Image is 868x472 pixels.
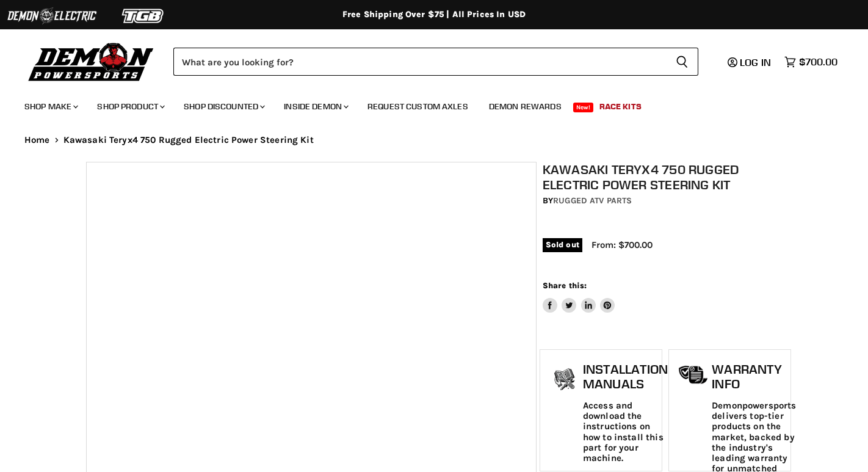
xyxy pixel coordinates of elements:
p: Access and download the instructions on how to install this part for your machine. [583,401,668,464]
img: Demon Powersports [24,40,158,83]
h1: Warranty Info [712,362,796,391]
a: Inside Demon [275,94,356,119]
span: Kawasaki Teryx4 750 Rugged Electric Power Steering Kit [63,135,314,145]
a: $700.00 [778,53,844,71]
div: by [543,194,789,208]
img: Demon Electric Logo 2 [6,4,98,27]
a: Race Kits [590,94,651,119]
h1: Installation Manuals [583,362,668,391]
a: Shop Discounted [175,94,272,119]
a: Log in [722,57,778,68]
span: Log in [740,56,771,68]
a: Rugged ATV Parts [553,195,632,206]
a: Shop Make [15,94,85,119]
h1: Kawasaki Teryx4 750 Rugged Electric Power Steering Kit [543,162,789,192]
button: Search [666,48,698,76]
a: Home [24,135,50,145]
a: Demon Rewards [480,94,571,119]
aside: Share this: [543,280,615,313]
span: From: $700.00 [591,239,653,250]
a: Shop Product [88,94,172,119]
form: Product [173,48,698,76]
span: Sold out [543,238,582,252]
a: Request Custom Axles [358,94,477,119]
ul: Main menu [15,89,834,119]
span: Share this: [543,281,587,290]
span: $700.00 [799,56,837,68]
span: New! [573,103,594,112]
img: warranty-icon.png [678,365,709,384]
img: TGB Logo 2 [98,4,189,27]
img: install_manual-icon.png [549,365,580,396]
input: Search [173,48,666,76]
